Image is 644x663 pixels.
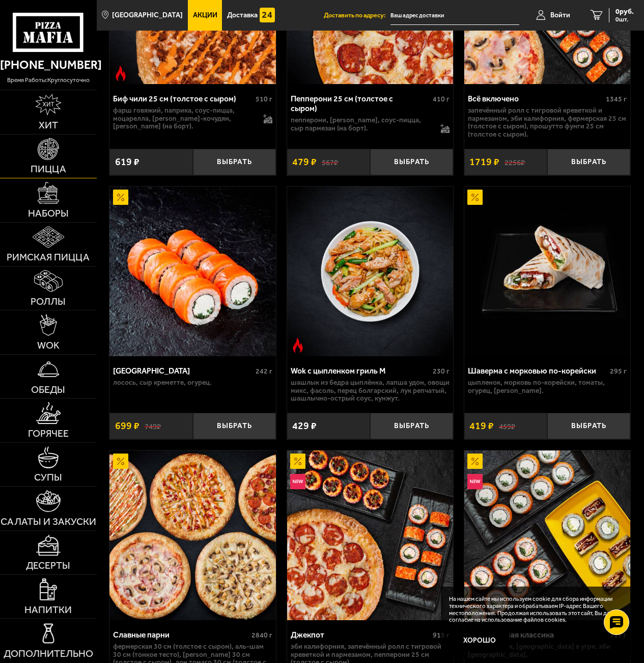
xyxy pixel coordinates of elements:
button: Выбрать [370,413,453,439]
span: Доставка [227,12,258,19]
p: шашлык из бедра цыплёнка, лапша удон, овощи микс, фасоль, перец болгарский, лук репчатый, шашлычн... [291,379,450,403]
button: Выбрать [193,149,276,175]
a: АкционныйФиладельфия [109,187,275,356]
div: Биф чили 25 см (толстое с сыром) [113,94,253,104]
span: 915 г [433,631,450,640]
span: 2840 г [251,631,272,640]
button: Выбрать [547,413,630,439]
img: Джекпот [287,450,453,620]
span: Горячее [28,429,69,439]
span: 429 ₽ [292,421,317,431]
span: Напитки [24,605,72,615]
span: Десерты [26,561,70,571]
img: Шаверма с морковью по-корейски [464,187,630,356]
span: 510 г [256,95,272,103]
img: Новинка [467,474,483,489]
span: 419 ₽ [469,421,494,431]
div: Шаверма с морковью по-корейски [468,366,608,376]
img: Wok с цыпленком гриль M [287,187,453,356]
span: Обеды [31,385,65,395]
span: Роллы [31,297,66,307]
img: 15daf4d41897b9f0e9f617042186c801.svg [260,8,275,23]
img: Акционный [467,190,483,205]
div: Джекпот [291,630,431,640]
img: Акционный [113,454,128,469]
img: Острое блюдо [113,66,128,81]
img: Акционный [467,454,483,469]
a: АкционныйСлавные парни [109,450,275,620]
span: Салаты и закуски [1,517,96,527]
button: Выбрать [370,149,453,175]
button: Хорошо [449,630,510,651]
div: [GEOGRAPHIC_DATA] [113,366,253,376]
span: 295 г [610,367,627,376]
a: АкционныйНовинкаДжекпот [287,450,453,620]
input: Ваш адрес доставки [390,6,519,25]
div: Пепперони 25 см (толстое с сыром) [291,94,431,114]
span: Пицца [31,164,66,174]
span: Дополнительно [4,649,93,659]
span: Акции [193,12,217,19]
a: АкционныйНовинкаСовершенная классика [464,450,630,620]
img: Новинка [290,474,305,489]
s: 2256 ₽ [505,157,525,167]
p: Запечённый ролл с тигровой креветкой и пармезаном, Эби Калифорния, Фермерская 25 см (толстое с сы... [468,107,627,139]
span: 479 ₽ [292,157,317,167]
span: 1345 г [606,95,627,103]
span: 230 г [433,367,450,376]
p: лосось, Сыр креметте, огурец. [113,379,272,387]
span: [GEOGRAPHIC_DATA] [112,12,183,19]
span: 410 г [433,95,450,103]
img: Акционный [290,454,305,469]
img: Острое блюдо [290,338,305,353]
p: фарш говяжий, паприка, соус-пицца, моцарелла, [PERSON_NAME]-кочудян, [PERSON_NAME] (на борт). [113,107,256,130]
a: Острое блюдоWok с цыпленком гриль M [287,187,453,356]
div: Всё включено [468,94,604,104]
span: 242 г [256,367,272,376]
button: Выбрать [193,413,276,439]
span: 0 шт. [615,16,634,22]
img: Филадельфия [109,187,275,356]
span: Супы [34,472,62,483]
img: Совершенная классика [464,450,630,620]
span: Хит [39,120,58,130]
div: Славные парни [113,630,249,640]
img: Акционный [113,190,128,205]
span: 0 руб. [615,8,634,15]
div: Wok с цыпленком гриль M [291,366,431,376]
span: 699 ₽ [115,421,139,431]
p: пепперони, [PERSON_NAME], соус-пицца, сыр пармезан (на борт). [291,116,434,132]
span: 619 ₽ [115,157,139,167]
s: 567 ₽ [322,157,338,167]
span: Доставить по адресу: [324,12,390,19]
span: WOK [37,340,60,351]
p: На нашем сайте мы используем cookie для сбора информации технического характера и обрабатываем IP... [449,596,620,624]
button: Выбрать [547,149,630,175]
s: 459 ₽ [499,421,515,431]
span: Наборы [28,208,69,219]
s: 749 ₽ [145,421,161,431]
img: Славные парни [109,450,275,620]
p: цыпленок, морковь по-корейски, томаты, огурец, [PERSON_NAME]. [468,379,627,395]
span: Войти [550,12,570,19]
a: АкционныйШаверма с морковью по-корейски [464,187,630,356]
span: 1719 ₽ [469,157,499,167]
span: Римская пицца [7,252,90,262]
